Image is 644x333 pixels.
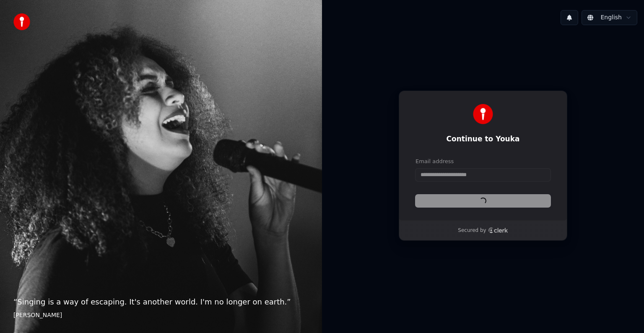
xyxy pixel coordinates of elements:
[488,227,508,233] a: Clerk logo
[473,104,493,124] img: Youka
[458,227,486,234] p: Secured by
[415,134,551,144] h1: Continue to Youka
[13,296,309,308] p: “ Singing is a way of escaping. It's another world. I'm no longer on earth. ”
[13,13,30,30] img: youka
[13,311,309,320] footer: [PERSON_NAME]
